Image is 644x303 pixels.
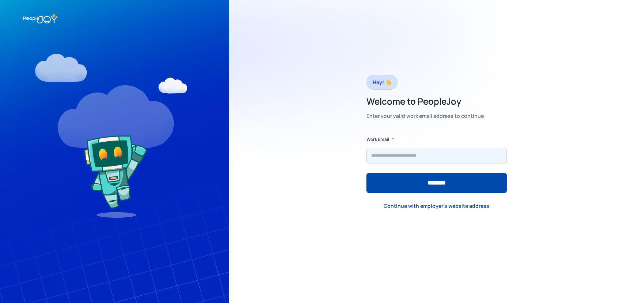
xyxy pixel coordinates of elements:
h2: Welcome to PeopleJoy [366,96,484,107]
div: Enter your valid work email address to continue [366,111,484,121]
div: Hey! 👋 [373,77,391,87]
form: Form [366,136,507,193]
label: Work Email [366,136,389,143]
a: Continue with employer's website address [378,199,495,214]
div: Continue with employer's website address [384,202,489,210]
